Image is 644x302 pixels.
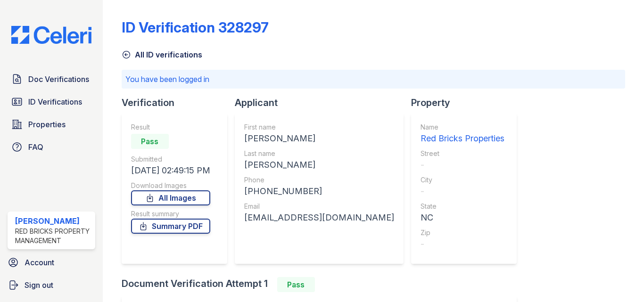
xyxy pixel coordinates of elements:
a: FAQ [8,138,95,156]
div: Name [421,122,504,132]
a: ID Verifications [8,92,95,111]
span: Doc Verifications [28,73,89,85]
div: Submitted [131,155,210,164]
div: State [421,202,504,211]
a: Summary PDF [131,219,210,234]
a: Properties [8,115,95,134]
div: - [421,158,504,171]
img: CE_Logo_Blue-a8612792a0a2168367f1c8372b55b34899dd931a85d93a1a3d3e32e68fde9ad4.png [4,26,99,44]
div: First name [244,122,394,132]
div: NC [421,211,504,224]
div: Pass [277,277,315,292]
span: Properties [28,119,66,130]
div: Red Bricks Properties [421,132,504,145]
div: [DATE] 02:49:15 PM [131,164,210,177]
a: All Images [131,190,210,205]
div: City [421,175,504,185]
div: Result summary [131,209,210,219]
span: FAQ [28,141,43,153]
div: Zip [421,228,504,237]
div: Pass [131,134,169,149]
div: - [421,185,504,198]
div: Result [131,122,210,132]
div: [PHONE_NUMBER] [244,185,394,198]
span: Sign out [25,279,53,291]
div: Applicant [235,96,411,109]
div: Verification [122,96,235,109]
span: ID Verifications [28,96,82,107]
div: Document Verification Attempt 1 [122,277,524,292]
p: You have been logged in [125,73,621,85]
span: Account [25,257,54,268]
div: Download Images [131,181,210,190]
div: Email [244,202,394,211]
div: ID Verification 328297 [122,19,269,36]
div: Street [421,149,504,158]
div: Last name [244,149,394,158]
a: Account [4,253,99,272]
div: [PERSON_NAME] [244,158,394,171]
div: [PERSON_NAME] [15,215,91,227]
div: [EMAIL_ADDRESS][DOMAIN_NAME] [244,211,394,224]
div: Property [411,96,524,109]
div: [PERSON_NAME] [244,132,394,145]
a: Sign out [4,276,99,294]
div: - [421,237,504,251]
div: Phone [244,175,394,185]
a: Doc Verifications [8,70,95,89]
a: All ID verifications [122,49,202,60]
div: Red Bricks Property Management [15,227,91,245]
a: Name Red Bricks Properties [421,122,504,145]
